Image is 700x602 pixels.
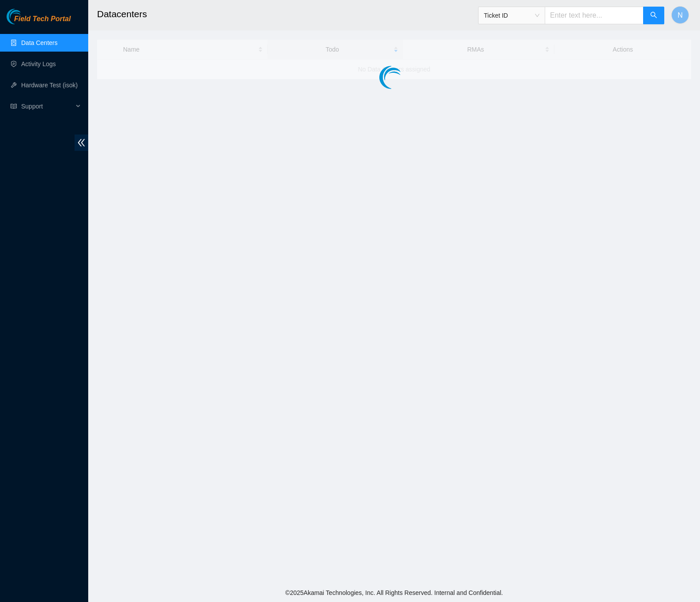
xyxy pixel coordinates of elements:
a: Activity Logs [21,60,56,67]
a: Akamai TechnologiesField Tech Portal [7,16,71,27]
span: N [678,10,683,21]
span: read [11,103,17,109]
footer: © 2025 Akamai Technologies, Inc. All Rights Reserved. Internal and Confidential. [88,583,700,602]
button: search [643,7,664,24]
a: Hardware Test (isok) [21,82,78,89]
span: Ticket ID [484,9,539,22]
span: Field Tech Portal [14,15,71,23]
span: Support [21,97,73,115]
input: Enter text here... [545,7,644,24]
button: N [671,6,689,24]
span: double-left [75,135,88,151]
a: Data Centers [21,39,57,46]
img: Akamai Technologies [7,9,45,24]
span: search [650,11,657,20]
